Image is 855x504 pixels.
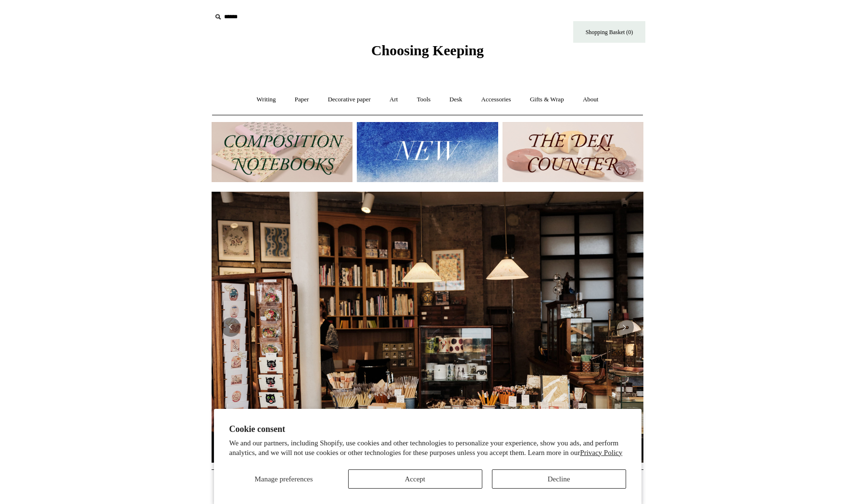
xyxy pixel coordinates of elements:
[348,469,482,489] button: Accept
[286,87,318,112] a: Paper
[521,87,573,112] a: Gifts & Wrap
[615,318,634,337] button: Next
[212,122,352,182] img: 202302 Composition ledgers.jpg__PID:69722ee6-fa44-49dd-a067-31375e5d54ec
[441,87,471,112] a: Desk
[574,87,607,112] a: About
[408,87,440,112] a: Tools
[254,475,313,483] span: Manage preferences
[473,87,520,112] a: Accessories
[229,439,626,457] p: We and our partners, including Shopify, use cookies and other technologies to personalize your ex...
[248,87,285,112] a: Writing
[371,50,484,57] a: Choosing Keeping
[319,87,379,112] a: Decorative paper
[381,87,406,112] a: Art
[357,122,498,182] img: New.jpg__PID:f73bdf93-380a-4a35-bcfe-7823039498e1
[221,318,240,337] button: Previous
[371,42,484,58] span: Choosing Keeping
[229,424,626,434] h2: Cookie consent
[580,449,622,456] a: Privacy Policy
[492,469,626,489] button: Decline
[212,192,643,463] img: 20250131 INSIDE OF THE SHOP.jpg__PID:b9484a69-a10a-4bde-9e8d-1408d3d5e6ad
[573,21,645,43] a: Shopping Basket (0)
[503,122,643,182] img: The Deli Counter
[229,469,339,489] button: Manage preferences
